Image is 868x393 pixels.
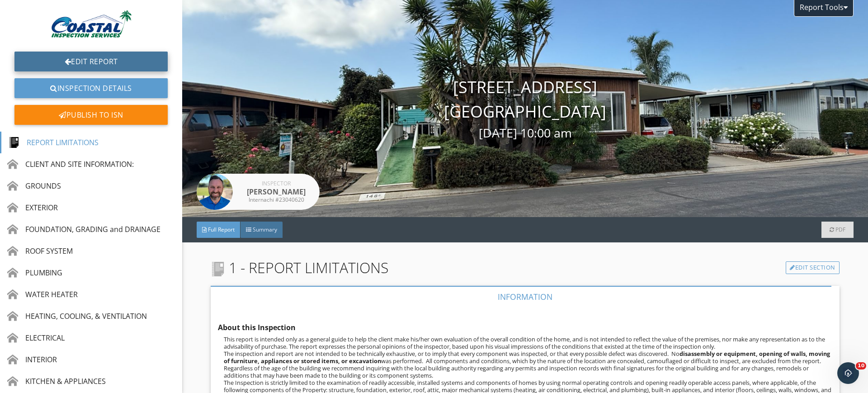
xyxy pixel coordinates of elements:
a: Inspector [PERSON_NAME] Internachi #23040620 [197,174,320,210]
a: Edit Report [14,52,168,71]
div: Publish to ISN [14,105,168,125]
div: GROUNDS [7,180,61,191]
div: [PERSON_NAME] [240,186,312,197]
div: WATER HEATER [7,289,78,300]
div: REPORT LIMITATIONS [9,137,99,148]
img: bryan_wood_headshot_copy.jpg [197,174,233,210]
strong: About this Inspection [218,322,296,332]
span: 10 [856,362,866,369]
div: KITCHEN & APPLIANCES [7,376,106,387]
div: Internachi #23040620 [240,197,312,203]
span: The inspection and report are not intended to be technically exhaustive, or to imply that every c... [224,350,830,379]
iframe: Intercom live chat [837,362,859,384]
div: HEATING, COOLING, & VENTILATION [7,311,147,322]
div: Inspector [240,181,312,186]
div: PLUMBING [7,267,62,278]
div: [DATE] 10:00 am [182,124,868,142]
a: Inspection Details [14,78,168,98]
div: INTERIOR [7,354,57,365]
span: Full Report [208,226,235,233]
div: CLIENT AND SITE INFORMATION: [7,159,134,170]
a: Edit Section [786,261,840,274]
img: CoastalInsD04bR02bP01ZL.jpg [48,7,135,41]
strong: disassembly or equipment, opening of walls, moving of furniture, appliances or stored items, or e... [224,350,830,365]
div: EXTERIOR [7,202,58,213]
span: 1 - REPORT LIMITATIONS [211,257,388,279]
span: PDF [835,226,845,233]
div: ROOF SYSTEM [7,246,73,256]
div: ELECTRICAL [7,332,65,343]
div: FOUNDATION, GRADING and DRAINAGE [7,224,160,235]
span: This report is intended only as a general guide to help the client make his/her own evaluation of... [224,335,825,350]
span: Summary [253,226,277,233]
div: [STREET_ADDRESS] [GEOGRAPHIC_DATA] [182,75,868,142]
